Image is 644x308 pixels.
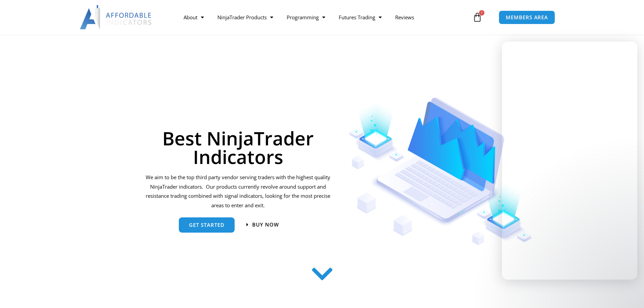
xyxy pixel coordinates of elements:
[499,10,555,24] a: MEMBERS AREA
[145,129,332,166] h1: Best NinjaTrader Indicators
[332,9,388,25] a: Futures Trading
[280,9,332,25] a: Programming
[179,217,235,233] a: get started
[145,173,332,210] p: We aim to be the top third party vendor serving traders with the highest quality NinjaTrader indi...
[621,285,637,301] iframe: Intercom live chat
[388,9,421,25] a: Reviews
[502,42,637,280] iframe: Intercom live chat
[189,222,224,228] span: get started
[252,222,279,227] span: Buy now
[211,9,280,25] a: NinjaTrader Products
[479,10,484,16] span: 1
[177,9,211,25] a: About
[80,5,152,29] img: LogoAI | Affordable Indicators – NinjaTrader
[349,97,532,245] img: Indicators 1 | Affordable Indicators – NinjaTrader
[462,7,492,27] a: 1
[506,15,548,20] span: MEMBERS AREA
[177,9,471,25] nav: Menu
[246,222,279,227] a: Buy now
